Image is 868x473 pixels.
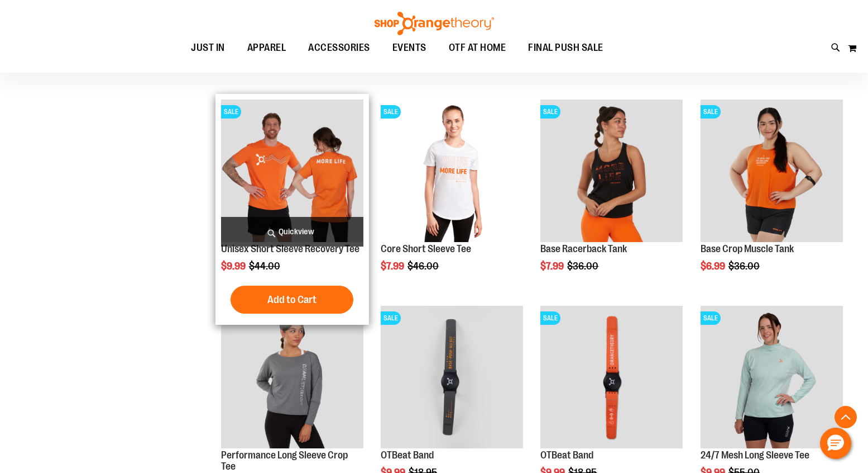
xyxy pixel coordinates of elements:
[221,261,247,272] span: $9.99
[221,243,359,254] a: Unisex Short Sleeve Recovery Tee
[297,35,381,61] a: ACCESSORIES
[308,35,370,60] span: ACCESSORIES
[392,35,426,60] span: EVENTS
[381,243,471,254] a: Core Short Sleeve Tee
[373,12,496,35] img: Shop Orangetheory
[701,450,809,461] a: 24/7 Mesh Long Sleeve Tee
[191,35,225,60] span: JUST IN
[236,35,298,61] a: APPAREL
[407,261,440,272] span: $46.00
[381,306,523,448] img: OTBeat Band
[540,105,560,119] span: SALE
[701,306,843,450] a: 24/7 Mesh Long Sleeve TeeSALE
[701,311,721,325] span: SALE
[540,450,593,461] a: OTBeat Band
[221,306,363,448] img: Product image for Performance Long Sleeve Crop Tee
[249,261,282,272] span: $44.00
[540,100,683,242] img: Product image for Base Racerback Tank
[820,428,851,459] button: Hello, have a question? Let’s chat.
[701,243,794,254] a: Base Crop Muscle Tank
[567,261,600,272] span: $36.00
[540,261,565,272] span: $7.99
[381,450,434,461] a: OTBeat Band
[438,35,517,61] a: OTF AT HOME
[381,261,406,272] span: $7.99
[701,100,843,244] a: Product image for Base Crop Muscle TankSALE
[221,100,363,242] img: Product image for Unisex Short Sleeve Recovery Tee
[381,105,401,119] span: SALE
[221,450,348,472] a: Performance Long Sleeve Crop Tee
[221,217,363,247] a: Quickview
[540,100,683,244] a: Product image for Base Racerback TankSALE
[180,35,236,61] a: JUST IN
[381,100,523,242] img: Product image for Core Short Sleeve Tee
[701,105,721,119] span: SALE
[701,100,843,242] img: Product image for Base Crop Muscle Tank
[540,311,560,325] span: SALE
[381,311,401,325] span: SALE
[221,105,241,119] span: SALE
[695,94,848,300] div: product
[540,306,683,448] img: OTBeat Band
[701,261,727,272] span: $6.99
[215,94,369,325] div: product
[540,306,683,450] a: OTBeat BandSALE
[381,306,523,450] a: OTBeat BandSALE
[221,306,363,450] a: Product image for Performance Long Sleeve Crop TeeSALE
[381,35,438,61] a: EVENTS
[540,243,627,254] a: Base Racerback Tank
[247,35,286,60] span: APPAREL
[221,100,363,244] a: Product image for Unisex Short Sleeve Recovery TeeSALE
[517,35,615,60] a: FINAL PUSH SALE
[528,35,603,60] span: FINAL PUSH SALE
[231,286,353,314] button: Add to Cart
[835,406,857,428] button: Back To Top
[728,261,761,272] span: $36.00
[375,94,529,300] div: product
[449,35,506,60] span: OTF AT HOME
[267,294,316,306] span: Add to Cart
[701,306,843,448] img: 24/7 Mesh Long Sleeve Tee
[381,100,523,244] a: Product image for Core Short Sleeve TeeSALE
[535,94,688,300] div: product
